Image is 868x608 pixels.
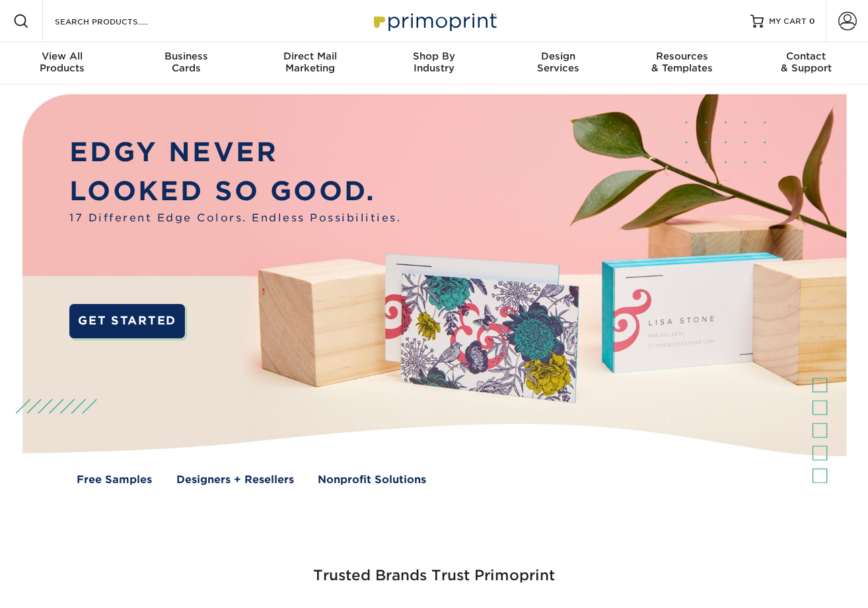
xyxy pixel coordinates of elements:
[744,50,868,62] span: Contact
[77,472,152,488] a: Free Samples
[744,42,868,85] a: Contact& Support
[496,50,620,74] div: Services
[248,42,372,85] a: Direct MailMarketing
[620,42,744,85] a: Resources& Templates
[372,50,496,74] div: Industry
[54,13,182,29] input: SEARCH PRODUCTS.....
[48,535,820,600] h3: Trusted Brands Trust Primoprint
[318,472,426,488] a: Nonprofit Solutions
[176,472,294,488] a: Designers + Resellers
[744,50,868,74] div: & Support
[368,7,500,35] img: Primoprint
[620,50,744,74] div: & Templates
[496,42,620,85] a: DesignServices
[69,132,401,171] p: EDGY NEVER
[69,171,401,210] p: LOOKED SO GOOD.
[496,50,620,62] span: Design
[124,50,248,74] div: Cards
[769,16,807,27] span: MY CART
[124,50,248,62] span: Business
[248,50,372,74] div: Marketing
[620,50,744,62] span: Resources
[372,42,496,85] a: Shop ByIndustry
[69,210,401,226] span: 17 Different Edge Colors. Endless Possibilities.
[248,50,372,62] span: Direct Mail
[69,304,185,338] a: GET STARTED
[809,17,815,26] span: 0
[372,50,496,62] span: Shop By
[124,42,248,85] a: BusinessCards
